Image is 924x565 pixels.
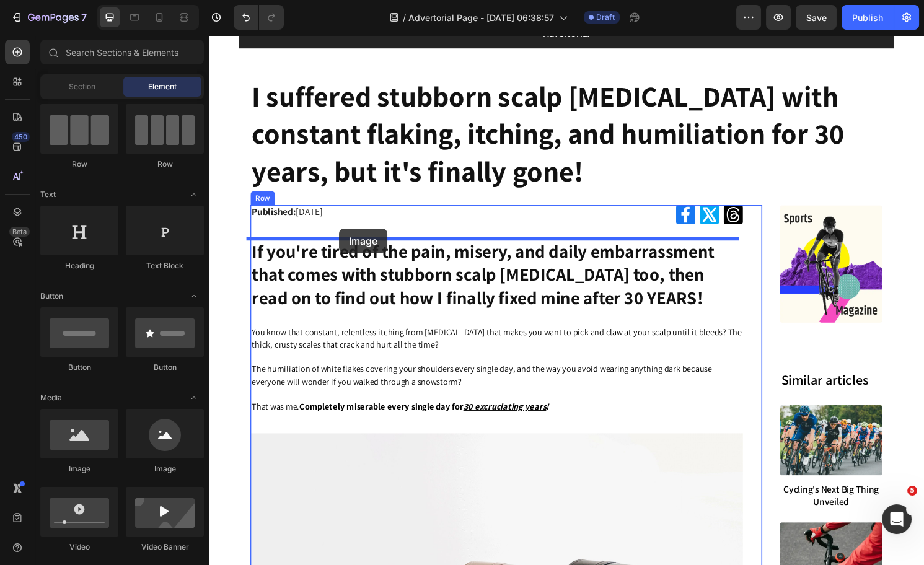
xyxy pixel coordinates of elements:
[69,81,95,92] span: Section
[408,11,554,24] span: Advertorial Page - [DATE] 06:38:57
[40,159,118,170] div: Row
[126,159,204,170] div: Row
[40,260,118,271] div: Heading
[126,541,204,553] div: Video Banner
[126,463,204,475] div: Image
[81,10,87,25] p: 7
[9,227,30,237] div: Beta
[184,185,204,204] span: Toggle open
[148,81,177,92] span: Element
[403,11,406,24] span: /
[40,392,62,403] span: Media
[596,12,615,23] span: Draft
[184,388,204,408] span: Toggle open
[126,260,204,271] div: Text Block
[40,463,118,475] div: Image
[184,286,204,306] span: Toggle open
[40,291,63,302] span: Button
[907,486,917,496] span: 5
[234,5,284,30] div: Undo/Redo
[40,362,118,373] div: Button
[209,35,924,565] iframe: Design area
[12,132,30,142] div: 450
[882,504,912,534] iframe: Intercom live chat
[40,189,56,200] span: Text
[796,5,837,30] button: Save
[40,40,204,64] input: Search Sections & Elements
[842,5,894,30] button: Publish
[806,12,827,23] span: Save
[126,362,204,373] div: Button
[40,541,118,553] div: Video
[852,11,883,24] div: Publish
[5,5,92,30] button: 7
